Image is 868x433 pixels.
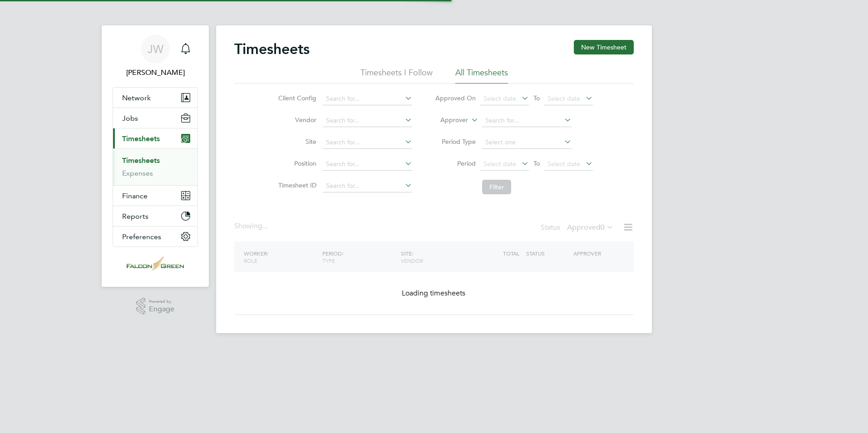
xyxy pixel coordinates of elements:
[122,156,160,165] a: Timesheets
[127,256,184,271] img: falcongreen-logo-retina.png
[435,159,476,167] label: Period
[531,157,542,169] span: To
[323,114,412,127] input: Search for...
[102,25,209,287] nav: Main navigation
[122,114,138,123] span: Jobs
[427,116,468,125] label: Approver
[149,305,174,313] span: Engage
[483,94,516,103] span: Select date
[113,128,197,148] button: Timesheets
[113,186,197,206] button: Finance
[122,134,160,143] span: Timesheets
[323,180,412,192] input: Search for...
[234,40,310,58] h2: Timesheets
[234,221,270,231] div: Showing
[148,43,163,55] span: JW
[113,148,197,185] div: Timesheets
[435,94,476,102] label: Approved On
[483,160,516,168] span: Select date
[276,116,316,124] label: Vendor
[482,180,511,194] button: Filter
[122,232,161,241] span: Preferences
[323,93,412,105] input: Search for...
[113,108,197,128] button: Jobs
[262,221,268,231] span: ...
[455,67,508,84] li: All Timesheets
[482,136,572,149] input: Select one
[276,159,316,167] label: Position
[113,67,198,78] span: John Whyte
[547,160,580,168] span: Select date
[531,92,542,104] span: To
[113,34,198,78] a: JW[PERSON_NAME]
[541,221,616,234] div: Status
[574,40,634,54] button: New Timesheet
[323,158,412,171] input: Search for...
[567,223,614,232] label: Approved
[122,169,153,177] a: Expenses
[113,256,198,271] a: Go to home page
[122,192,148,200] span: Finance
[601,223,605,232] span: 0
[276,94,316,102] label: Client Config
[149,298,174,305] span: Powered by
[113,226,197,246] button: Preferences
[360,67,433,84] li: Timesheets I Follow
[276,138,316,146] label: Site
[482,114,572,127] input: Search for...
[122,93,151,102] span: Network
[113,88,197,108] button: Network
[113,206,197,226] button: Reports
[435,138,476,146] label: Period Type
[323,136,412,149] input: Search for...
[136,298,175,315] a: Powered byEngage
[547,94,580,103] span: Select date
[276,181,316,189] label: Timesheet ID
[122,212,148,221] span: Reports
